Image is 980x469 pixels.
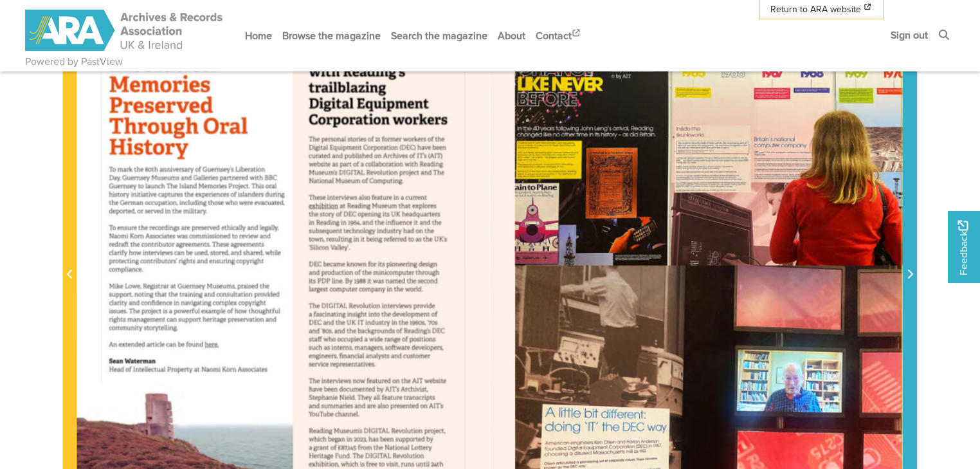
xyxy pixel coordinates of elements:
img: ARA - ARC Magazine | Powered by PastView [25,10,224,51]
a: Browse the magazine [277,19,386,53]
a: Home [240,19,277,53]
span: Feedback [956,221,971,275]
a: Would you like to provide feedback? [948,211,980,283]
a: Search the magazine [386,19,493,53]
span: Return to ARA website [770,3,861,16]
a: About [493,19,531,53]
a: ARA - ARC Magazine | Powered by PastView logo [25,3,224,59]
a: Powered by PastView [25,54,123,69]
a: Sign out [885,18,933,52]
a: Contact [531,19,587,53]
